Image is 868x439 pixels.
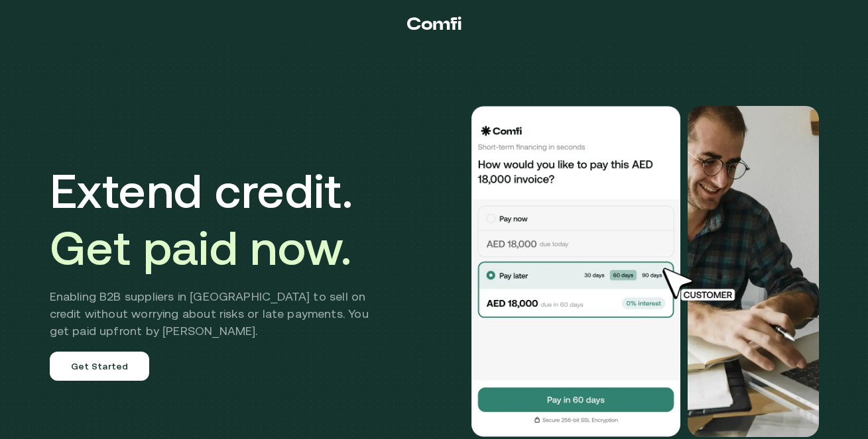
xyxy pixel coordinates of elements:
span: Get paid now. [50,220,352,275]
h2: Enabling B2B suppliers in [GEOGRAPHIC_DATA] to sell on credit without worrying about risks or lat... [50,288,389,340]
a: Get Started [50,352,150,381]
h1: Extend credit. [50,162,389,276]
a: Return to the top of the Comfi home page [407,3,462,43]
img: cursor [653,266,750,303]
img: Would you like to pay this AED 18,000.00 invoice? [470,106,682,437]
img: Would you like to pay this AED 18,000.00 invoice? [688,106,819,437]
